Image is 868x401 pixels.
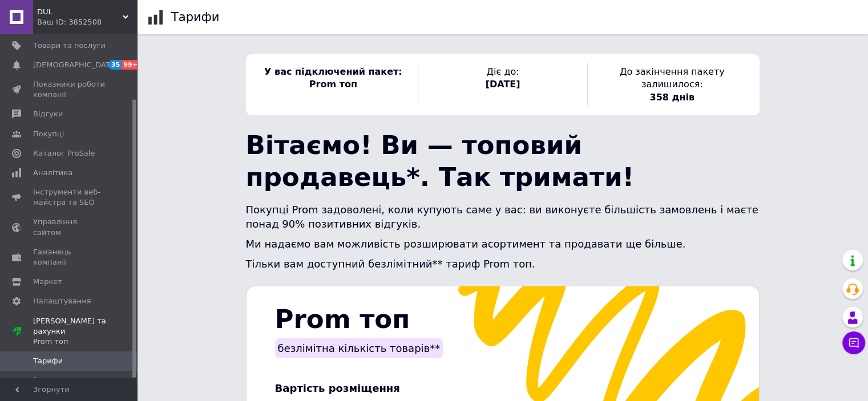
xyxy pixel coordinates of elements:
span: У вас підключений пакет: [264,66,402,77]
span: 358 днів [649,92,695,103]
span: Відгуки [33,109,63,119]
span: Тільки вам доступний безлімітний** тариф Prom топ. [246,258,535,270]
span: Prom топ [275,304,410,334]
span: Вартість розміщення [275,382,400,394]
span: Рахунки [33,375,65,386]
div: Діє до: [418,63,587,107]
span: Тарифи [33,356,63,366]
span: [DEMOGRAPHIC_DATA] [33,60,118,70]
span: До закінчення пакету залишилося: [620,66,725,90]
span: Налаштування [33,296,91,306]
span: Каталог ProSale [33,148,95,159]
span: Управління сайтом [33,217,106,237]
span: Показники роботи компанії [33,79,106,100]
span: Ми надаємо вам можливість розширювати асортимент та продавати ще більше. [246,238,686,250]
span: Вітаємо! Ви — топовий продавець*. Так тримати! [246,130,634,192]
span: Покупці [33,129,64,139]
span: Товари та послуги [33,40,106,51]
span: Інструменти веб-майстра та SEO [33,187,106,208]
span: [PERSON_NAME] та рахунки [33,316,137,347]
span: безлімітна кількість товарів** [278,342,441,354]
div: Ваш ID: 3852508 [37,17,137,27]
span: Покупці Prom задоволені, коли купують саме у вас: ви виконуєте більшість замовлень і маєте понад ... [246,204,758,230]
span: 99+ [122,60,140,70]
button: Чат з покупцем [842,331,865,354]
span: Prom топ [309,79,357,90]
span: Аналітика [33,168,72,178]
div: Prom топ [33,337,137,347]
span: [DATE] [486,79,520,90]
span: DUL [37,7,123,17]
span: Маркет [33,277,62,287]
h1: Тарифи [171,10,219,24]
span: 35 [108,60,122,70]
span: Гаманець компанії [33,247,106,268]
